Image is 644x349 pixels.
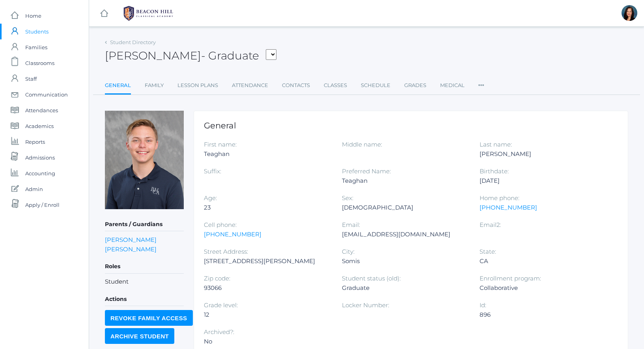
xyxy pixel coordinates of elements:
label: First name: [204,141,237,148]
a: [PHONE_NUMBER] [480,204,537,211]
h1: General [204,121,618,130]
a: Schedule [361,78,390,93]
a: Grades [404,78,426,93]
a: [PERSON_NAME] [105,236,157,243]
label: Birthdate: [480,167,509,175]
label: Email2: [480,221,501,228]
a: Medical [440,78,465,93]
label: Locker Number: [342,301,389,309]
span: Academics [25,118,54,134]
a: Attendance [232,78,268,93]
label: Archived?: [204,328,234,336]
span: Accounting [25,165,55,181]
div: 93066 [204,283,330,293]
label: Last name: [480,141,512,148]
div: [DATE] [480,176,606,186]
a: Classes [324,78,347,93]
label: Email: [342,221,360,228]
img: Teaghan Shackelford [105,111,184,209]
span: Attendances [25,102,58,118]
div: No [204,337,330,346]
span: Home [25,8,41,24]
span: Communication [25,87,68,102]
div: CA [480,256,606,266]
img: BHCALogos-05-308ed15e86a5a0abce9b8dd61676a3503ac9727e845dece92d48e8588c001991.png [119,4,178,23]
a: Lesson Plans [177,78,218,93]
div: 12 [204,310,330,319]
span: Staff [25,71,37,87]
a: Student Directory [110,39,156,45]
input: Archive Student [105,328,174,344]
div: [EMAIL_ADDRESS][DOMAIN_NAME] [342,230,468,239]
a: Contacts [282,78,310,93]
div: [STREET_ADDRESS][PERSON_NAME] [204,256,330,266]
label: Grade level: [204,301,238,309]
div: 896 [480,310,606,319]
label: Preferred Name: [342,167,391,175]
div: Curcinda Young [622,5,637,21]
label: Street Address: [204,248,248,255]
a: Family [145,78,164,93]
label: Middle name: [342,141,382,148]
input: Revoke Family Access [105,310,193,326]
span: Classrooms [25,55,54,71]
div: Teaghan [342,176,468,186]
a: [PHONE_NUMBER] [204,230,261,238]
label: Enrollment program: [480,275,541,282]
div: Graduate [342,283,468,293]
div: [PERSON_NAME] [480,149,606,159]
span: Admin [25,181,43,197]
h5: Roles [105,260,184,273]
label: Zip code: [204,275,230,282]
div: Somis [342,256,468,266]
h5: Parents / Guardians [105,218,184,231]
a: [PERSON_NAME] [105,245,157,253]
label: City: [342,248,355,255]
span: Families [25,39,47,55]
a: General [105,78,131,95]
label: Sex: [342,194,353,202]
div: Teaghan [204,149,330,159]
span: Reports [25,134,45,150]
label: Suffix: [204,167,221,175]
span: - Graduate [201,49,259,62]
label: Age: [204,194,217,202]
label: Home phone: [480,194,519,202]
span: Apply / Enroll [25,197,60,213]
div: 23 [204,203,330,212]
label: State: [480,248,496,255]
div: Collaborative [480,283,606,293]
label: Student status (old): [342,275,401,282]
li: Student [105,277,184,286]
label: Id: [480,301,486,309]
div: [DEMOGRAPHIC_DATA] [342,203,468,212]
h5: Actions [105,293,184,306]
label: Cell phone: [204,221,237,228]
span: Students [25,24,49,39]
h2: [PERSON_NAME] [105,50,276,62]
span: Admissions [25,150,55,165]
